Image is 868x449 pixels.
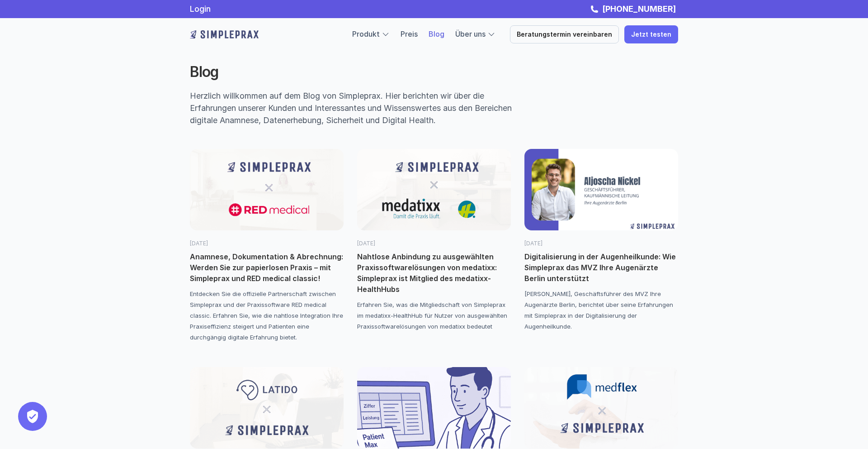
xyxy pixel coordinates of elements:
[429,29,444,38] a: Blog
[190,90,532,126] p: Herzlich willkommen auf dem Blog von Simpleprax. Hier berichten wir über die Erfahrungen unserer ...
[510,25,619,43] a: Beratungstermin vereinbaren
[357,367,511,449] img: GOÄ Reform 2025
[190,149,344,343] a: [DATE]Anamnese, Dokumentation & Abrechnung: Werden Sie zur papierlosen Praxis – mit Simpleprax un...
[524,288,678,332] p: [PERSON_NAME], Geschäftsführer des MVZ Ihre Augenärzte Berlin, berichtet über seine Erfahrungen m...
[357,239,511,248] p: [DATE]
[524,251,678,284] p: Digitalisierung in der Augenheilkunde: Wie Simpleprax das MVZ Ihre Augenärzte Berlin unterstützt
[357,149,511,332] a: [DATE]Nahtlose Anbindung zu ausgewählten Praxissoftwarelösungen von medatixx: Simpleprax ist Mitg...
[357,299,511,332] p: Erfahren Sie, was die Mitgliedschaft von Simpleprax im medatixx-HealthHub für Nutzer von ausgewäh...
[602,4,676,14] strong: [PHONE_NUMBER]
[352,29,380,38] a: Produkt
[190,288,344,343] p: Entdecken Sie die offizielle Partnerschaft zwischen Simpleprax und der Praxissoftware RED medical...
[357,251,511,295] p: Nahtlose Anbindung zu ausgewählten Praxissoftwarelösungen von medatixx: Simpleprax ist Mitglied d...
[455,29,486,38] a: Über uns
[190,367,344,449] img: Latido x Simpleprax
[600,4,678,14] a: [PHONE_NUMBER]
[524,149,678,332] a: [DATE]Digitalisierung in der Augenheilkunde: Wie Simpleprax das MVZ Ihre Augenärzte Berlin unters...
[190,239,344,248] p: [DATE]
[190,4,211,14] a: Login
[401,29,418,38] a: Preis
[624,25,678,43] a: Jetzt testen
[190,63,529,81] h2: Blog
[631,31,671,38] p: Jetzt testen
[524,239,678,248] p: [DATE]
[190,251,344,284] p: Anamnese, Dokumentation & Abrechnung: Werden Sie zur papierlosen Praxis – mit Simpleprax und RED ...
[517,31,612,38] p: Beratungstermin vereinbaren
